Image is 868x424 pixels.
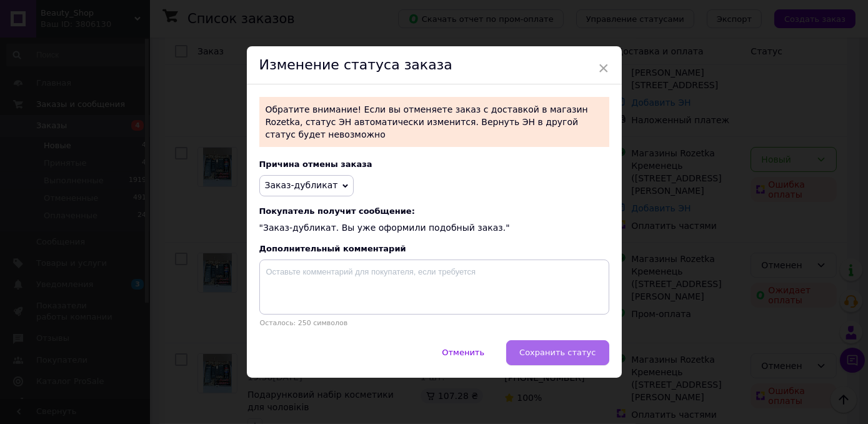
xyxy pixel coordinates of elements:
div: "Заказ-дубликат. Вы уже оформили подобный заказ." [259,206,609,235]
span: Сохранить статус [519,348,596,357]
p: Осталось: 250 символов [259,319,609,327]
button: Сохранить статус [506,340,609,365]
span: Заказ-дубликат [265,180,338,190]
span: × [598,58,609,79]
span: Отменить [442,348,484,357]
div: Дополнительный комментарий [259,244,609,253]
span: Покупатель получит сообщение: [259,206,609,216]
p: Обратите внимание! Если вы отменяете заказ с доставкой в магазин Rozetka, статус ЭН автоматически... [259,97,609,147]
div: Изменение статуса заказа [247,46,622,84]
button: Отменить [429,340,497,365]
div: Причина отмены заказа [259,159,609,169]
